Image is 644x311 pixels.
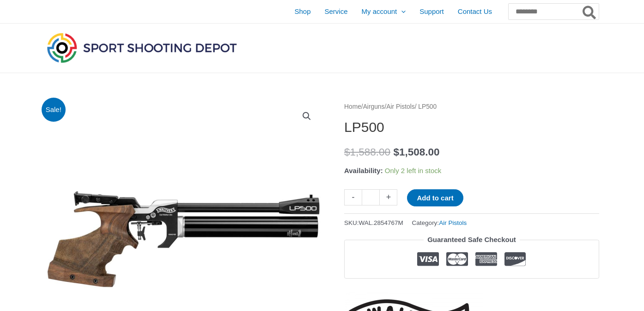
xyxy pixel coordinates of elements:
a: Air Pistols [439,219,467,226]
span: SKU: [344,217,403,229]
a: Airguns [363,103,385,110]
a: Home [344,103,361,110]
h1: LP500 [344,119,599,136]
button: Add to cart [407,189,463,206]
span: Availability: [344,167,383,174]
span: Only 2 left in stock [385,167,442,174]
a: + [380,189,397,205]
bdi: 1,508.00 [393,146,439,158]
a: Air Pistols [386,103,414,110]
button: Search [581,4,599,19]
a: - [344,189,362,205]
img: Sport Shooting Depot [45,31,239,65]
span: WAL.2854767M [359,219,403,226]
legend: Guaranteed Safe Checkout [424,233,520,246]
bdi: 1,588.00 [344,146,390,158]
span: $ [344,146,350,158]
a: View full-screen image gallery [298,108,315,124]
span: Sale! [42,98,66,122]
input: Product quantity [362,189,380,205]
nav: Breadcrumb [344,101,599,113]
span: $ [393,146,399,158]
span: Category: [412,217,467,229]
